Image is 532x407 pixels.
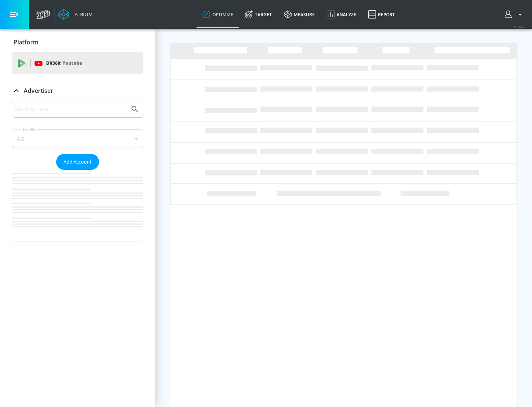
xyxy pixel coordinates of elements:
div: DV360: Youtube [12,52,143,74]
p: Advertiser [24,87,53,95]
button: Add Account [56,154,99,170]
span: v 4.32.0 [514,24,525,28]
nav: list of Advertiser [12,170,143,242]
div: A-Z [12,129,143,148]
a: Atrium [58,9,93,20]
p: Youtube [62,59,82,67]
a: measure [278,1,321,28]
input: Search by name [15,104,127,114]
a: Report [362,1,401,28]
span: Add Account [64,158,92,166]
a: Analyze [321,1,362,28]
label: Sort By [21,127,37,132]
a: Target [239,1,278,28]
p: Platform [14,38,38,46]
div: Platform [12,32,143,53]
p: DV360: [46,59,82,67]
div: Advertiser [12,80,143,101]
a: optimize [197,1,239,28]
div: Atrium [72,11,93,18]
div: Advertiser [12,101,143,242]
